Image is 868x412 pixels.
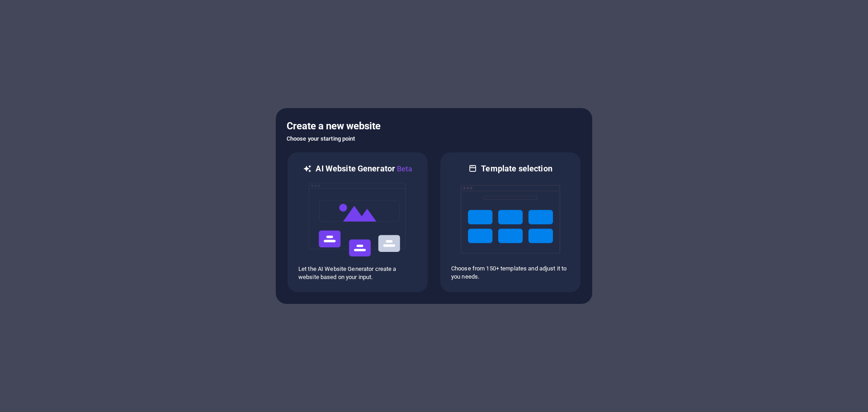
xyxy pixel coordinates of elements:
[287,133,581,144] h6: Choose your starting point
[481,163,552,174] h6: Template selection
[395,165,412,173] span: Beta
[287,119,581,133] h5: Create a new website
[308,175,407,265] img: ai
[439,152,581,293] div: Template selectionChoose from 150+ templates and adjust it to you needs.
[298,265,417,281] p: Let the AI Website Generator create a website based on your input.
[451,265,570,281] p: Choose from 150+ templates and adjust it to you needs.
[316,163,412,175] h6: AI Website Generator
[287,152,429,293] div: AI Website GeneratorBetaaiLet the AI Website Generator create a website based on your input.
